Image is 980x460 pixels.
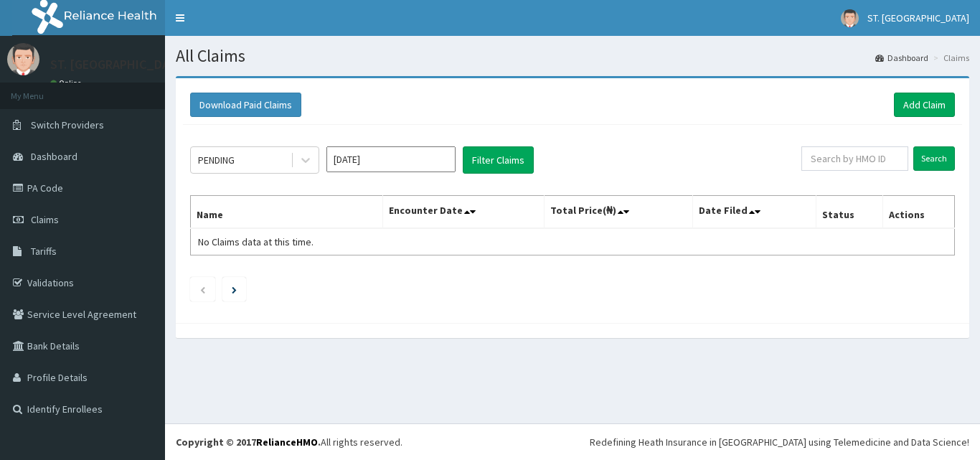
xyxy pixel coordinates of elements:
[165,423,980,460] footer: All rights reserved.
[693,196,816,229] th: Date Filed
[50,78,85,88] a: Online
[875,52,928,64] a: Dashboard
[232,283,237,296] a: Next page
[463,146,534,174] button: Filter Claims
[31,118,104,131] span: Switch Providers
[31,245,57,258] span: Tariffs
[544,196,693,229] th: Total Price(₦)
[894,93,955,117] a: Add Claim
[326,146,456,172] input: Select Month and Year
[256,436,318,449] a: RelianceHMO
[930,52,969,64] li: Claims
[176,436,321,449] strong: Copyright © 2017 .
[882,196,954,229] th: Actions
[383,196,544,229] th: Encounter Date
[198,153,235,167] div: PENDING
[913,146,955,171] input: Search
[816,196,883,229] th: Status
[31,150,77,163] span: Dashboard
[7,43,39,75] img: User Image
[199,283,206,296] a: Previous page
[176,47,969,65] h1: All Claims
[31,213,59,226] span: Claims
[198,235,314,248] span: No Claims data at this time.
[191,196,383,229] th: Name
[50,58,188,71] p: ST. [GEOGRAPHIC_DATA]
[801,146,908,171] input: Search by HMO ID
[190,93,301,117] button: Download Paid Claims
[841,9,859,27] img: User Image
[590,435,969,449] div: Redefining Heath Insurance in [GEOGRAPHIC_DATA] using Telemedicine and Data Science!
[867,11,969,24] span: ST. [GEOGRAPHIC_DATA]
